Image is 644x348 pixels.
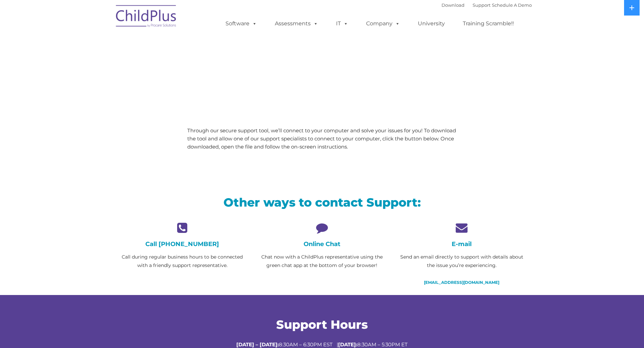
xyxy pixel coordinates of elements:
a: Support [473,2,491,8]
a: Software [219,17,264,30]
a: [EMAIL_ADDRESS][DOMAIN_NAME] [424,280,499,285]
a: IT [329,17,355,30]
a: Training Scramble!! [456,17,521,30]
strong: [DATE] – [DATE]: [236,341,279,348]
h2: Other ways to contact Support: [118,195,527,210]
span: 8:30AM – 6:30PM EST | 8:30AM – 5:30PM ET [236,341,408,348]
p: Call during regular business hours to be connected with a friendly support representative. [118,253,247,270]
h4: Call [PHONE_NUMBER] [118,240,247,248]
font: | [442,2,532,8]
a: Download [442,2,464,8]
img: ChildPlus by Procare Solutions [113,0,180,34]
p: Through our secure support tool, we’ll connect to your computer and solve your issues for you! To... [187,127,457,151]
p: Chat now with a ChildPlus representative using the green chat app at the bottom of your browser! [257,253,387,270]
a: Schedule A Demo [492,2,532,8]
a: University [411,17,452,30]
span: LiveSupport with SplashTop [118,49,371,69]
h4: Online Chat [257,240,387,248]
a: Assessments [268,17,325,30]
p: Send an email directly to support with details about the issue you’re experiencing. [397,253,526,270]
span: Support Hours [276,317,368,332]
h4: E-mail [397,240,526,248]
strong: [DATE]: [338,341,357,348]
a: Company [359,17,407,30]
